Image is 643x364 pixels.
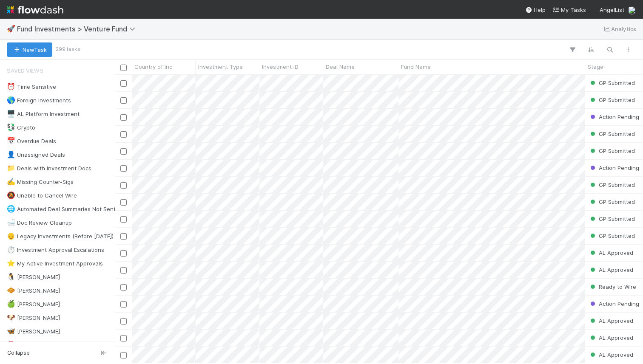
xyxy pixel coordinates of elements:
[7,314,15,321] span: 🐶
[7,163,91,174] div: Deals with Investment Docs
[7,151,15,158] span: 👤
[525,6,546,14] div: Help
[589,334,633,341] span: AL Approved
[7,285,60,296] div: [PERSON_NAME]
[589,130,635,137] span: GP Submitted
[7,25,15,32] span: 🚀
[7,83,15,90] span: ⏰
[7,3,63,17] img: logo-inverted-e16ddd16eac7371096b0.svg
[134,62,172,71] span: Country of Inc
[262,62,299,71] span: Investment ID
[589,231,635,240] div: GP Submitted
[7,313,60,323] div: [PERSON_NAME]
[589,79,635,87] div: GP Submitted
[552,6,586,13] span: My Tasks
[589,214,635,223] div: GP Submitted
[120,301,127,308] input: Toggle Row Selected
[552,6,586,14] a: My Tasks
[120,267,127,274] input: Toggle Row Selected
[120,233,127,240] input: Toggle Row Selected
[7,204,116,214] div: Automated Deal Summaries Not Sent
[589,79,635,86] span: GP Submitted
[120,250,127,257] input: Toggle Row Selected
[56,45,80,53] small: 299 tasks
[589,96,635,103] span: GP Submitted
[120,80,127,87] input: Toggle Row Selected
[120,148,127,155] input: Toggle Row Selected
[326,62,355,71] span: Deal Name
[589,265,633,274] div: AL Approved
[589,283,636,290] span: Ready to Wire
[17,25,139,33] span: Fund Investments > Venture Fund
[7,273,15,280] span: 🐧
[7,124,15,131] span: 💱
[7,137,15,144] span: 📅
[198,62,243,71] span: Investment Type
[120,97,127,104] input: Toggle Row Selected
[120,165,127,172] input: Toggle Row Selected
[589,351,633,358] span: AL Approved
[7,177,74,187] div: Missing Counter-Sigs
[589,215,635,222] span: GP Submitted
[589,164,639,172] div: Action Pending
[589,181,635,189] div: GP Submitted
[120,335,127,341] input: Toggle Row Selected
[7,326,60,337] div: [PERSON_NAME]
[7,110,15,117] span: 🖥️
[7,136,56,147] div: Overdue Deals
[7,150,65,160] div: Unassigned Deals
[7,164,15,172] span: 📁
[589,198,635,205] span: GP Submitted
[589,350,633,359] div: AL Approved
[589,232,635,239] span: GP Submitted
[7,217,72,228] div: Doc Review Cleanup
[7,341,15,348] span: 🌹
[589,282,636,291] div: Ready to Wire
[589,248,633,257] div: AL Approved
[7,219,15,226] span: 🛁
[589,147,635,154] span: GP Submitted
[628,6,636,14] img: avatar_d2b43477-63dc-4e62-be5b-6fdd450c05a1.png
[7,300,15,308] span: 🍏
[7,62,43,79] span: Saved Views
[7,340,60,350] div: [PERSON_NAME]
[589,198,635,206] div: GP Submitted
[7,82,56,92] div: Time Sensitive
[7,287,15,294] span: 🧇
[589,96,635,104] div: GP Submitted
[120,199,127,206] input: Toggle Row Selected
[7,349,30,357] span: Collapse
[120,114,127,121] input: Toggle Row Selected
[7,245,104,255] div: Investment Approval Escalations
[7,260,15,267] span: ⭐
[120,318,127,324] input: Toggle Row Selected
[589,300,639,307] span: Action Pending
[589,249,633,256] span: AL Approved
[589,266,633,273] span: AL Approved
[589,147,635,155] div: GP Submitted
[120,352,127,358] input: Toggle Row Selected
[588,62,603,71] span: Stage
[589,164,639,171] span: Action Pending
[7,327,15,335] span: 🦋
[589,316,633,325] div: AL Approved
[7,109,80,119] div: AL Platform Investment
[7,205,15,212] span: 🌐
[120,65,127,71] input: Toggle All Rows Selected
[7,246,15,253] span: ⏱️
[7,232,15,240] span: 👴
[7,96,15,104] span: 🌎
[7,272,60,282] div: [PERSON_NAME]
[589,113,639,121] div: Action Pending
[7,258,103,269] div: My Active Investment Approvals
[7,190,77,201] div: Unable to Cancel Wire
[589,333,633,342] div: AL Approved
[7,192,15,199] span: 🔕
[589,181,635,188] span: GP Submitted
[120,284,127,291] input: Toggle Row Selected
[401,62,431,71] span: Fund Name
[589,299,639,308] div: Action Pending
[7,299,60,310] div: [PERSON_NAME]
[600,6,624,13] span: AngelList
[589,130,635,138] div: GP Submitted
